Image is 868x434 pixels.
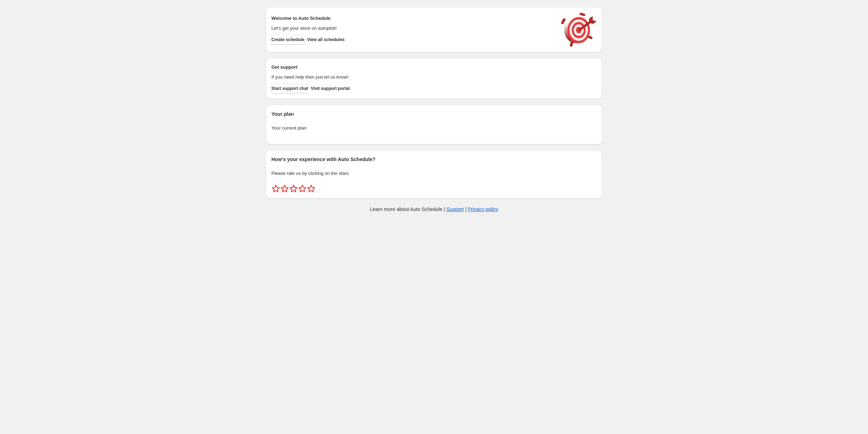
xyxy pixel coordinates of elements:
[468,206,498,212] a: Privacy policy
[271,74,554,81] p: If you need help then just let us know!
[311,86,350,91] span: Visit support portal
[271,125,597,132] p: Your current plan:
[271,84,308,93] a: Start support chat
[271,15,554,22] h2: Welcome to Auto Schedule
[446,206,464,212] a: Support
[271,64,554,71] h2: Get support
[271,35,304,45] button: Create schedule
[307,35,345,45] button: View all schedules
[370,206,498,213] p: Learn more about Auto Schedule | |
[271,110,597,118] h2: Your plan
[271,25,554,32] p: Let's get your store on autopilot!
[271,37,304,42] span: Create schedule
[271,170,597,177] p: Please rate us by clicking on the stars
[311,84,350,93] a: Visit support portal
[271,86,308,91] span: Start support chat
[307,37,345,42] span: View all schedules
[271,156,597,163] h2: How's your experience with Auto Schedule?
